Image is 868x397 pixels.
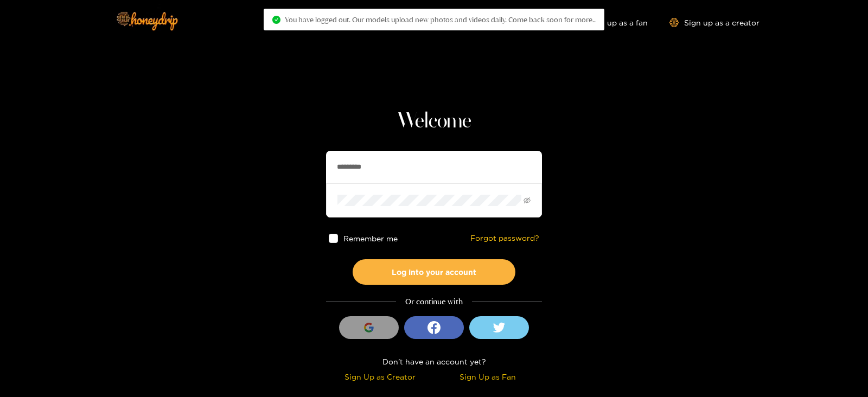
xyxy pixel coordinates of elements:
[353,259,515,285] button: Log into your account
[326,296,542,308] div: Or continue with
[343,234,398,242] span: Remember me
[669,18,759,27] a: Sign up as a creator
[326,108,542,135] h1: Welcome
[329,370,431,383] div: Sign Up as Creator
[524,197,531,204] span: eye-invisible
[285,15,596,24] span: You have logged out. Our models upload new photos and videos daily. Come back soon for more..
[326,355,542,368] div: Don't have an account yet?
[470,234,539,243] a: Forgot password?
[573,18,648,27] a: Sign up as a fan
[437,370,539,383] div: Sign Up as Fan
[272,16,280,24] span: check-circle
